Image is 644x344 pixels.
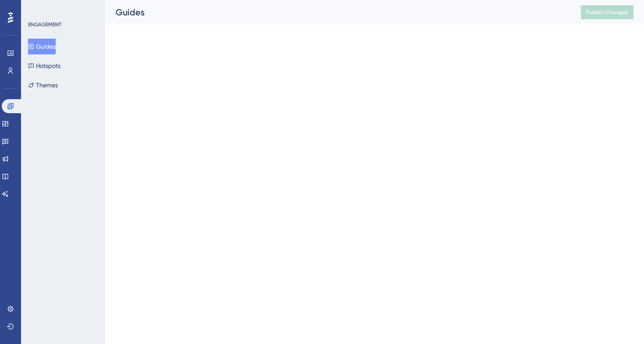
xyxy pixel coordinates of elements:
button: Hotspots [28,58,60,74]
div: ENGAGEMENT [28,21,61,28]
button: Publish Changes [581,5,633,19]
div: Guides [116,6,559,18]
button: Guides [28,39,56,54]
span: Publish Changes [586,9,628,16]
button: Themes [28,77,58,93]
